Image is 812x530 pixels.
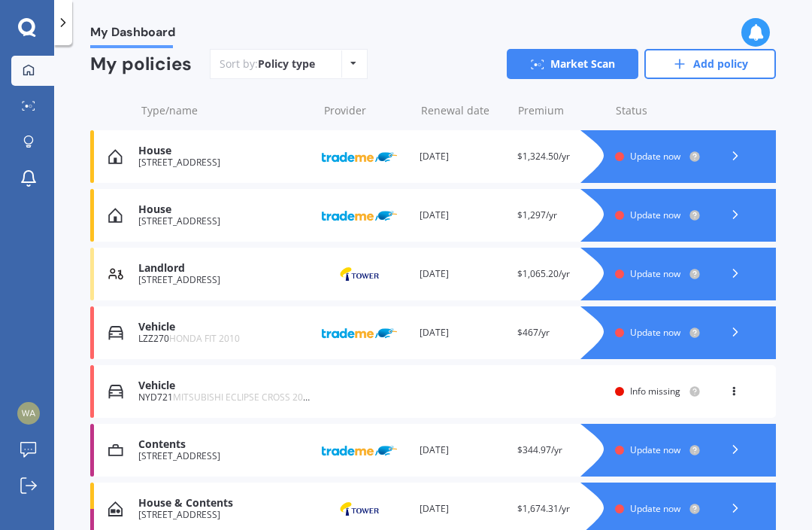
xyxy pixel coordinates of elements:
[324,103,409,118] div: Provider
[630,267,680,280] span: Update now
[108,267,123,282] img: Landlord
[169,332,240,345] span: HONDA FIT 2010
[322,260,397,288] img: Tower
[258,56,315,72] div: Policy type
[517,502,570,515] span: $1,674.31/yr
[108,501,123,516] img: House & Contents
[108,149,123,164] img: House
[507,49,638,79] a: Market Scan
[138,203,310,216] div: House
[138,497,310,510] div: House & Contents
[420,149,505,164] div: [DATE]
[420,443,505,458] div: [DATE]
[138,438,310,451] div: Contents
[420,501,505,516] div: [DATE]
[108,325,123,340] img: Vehicle
[517,443,562,456] span: $344.97/yr
[322,142,397,171] img: Trade Me Insurance
[322,318,397,347] img: Trade Me Insurance
[630,443,680,456] span: Update now
[173,391,314,404] span: MITSUBISHI ECLIPSE CROSS 2021
[421,103,506,118] div: Renewal date
[108,443,123,458] img: Contents
[138,451,310,461] div: [STREET_ADDRESS]
[630,502,680,515] span: Update now
[108,208,123,223] img: House
[517,267,570,280] span: $1,065.20/yr
[630,326,680,339] span: Update now
[322,201,397,230] img: Trade Me Insurance
[138,321,310,334] div: Vehicle
[322,436,397,465] img: Trade Me Insurance
[138,216,310,227] div: [STREET_ADDRESS]
[108,384,123,399] img: Vehicle
[90,25,175,45] span: My Dashboard
[630,209,680,221] span: Update now
[616,103,701,118] div: Status
[138,510,310,520] div: [STREET_ADDRESS]
[420,325,505,340] div: [DATE]
[138,392,310,403] div: NYD721
[220,56,315,72] div: Sort by:
[518,103,603,118] div: Premium
[420,208,505,223] div: [DATE]
[138,145,310,157] div: House
[90,53,192,75] div: My policies
[517,209,557,221] span: $1,297/yr
[517,150,570,163] span: $1,324.50/yr
[17,402,40,425] img: 6c510b4bbce1e12540e8b8ac6e482149
[138,157,310,168] div: [STREET_ADDRESS]
[644,49,776,79] a: Add policy
[322,495,397,523] img: Tower
[138,275,310,285] div: [STREET_ADDRESS]
[138,334,310,344] div: LZZ270
[141,103,312,118] div: Type/name
[420,267,505,282] div: [DATE]
[138,262,310,275] div: Landlord
[630,150,680,163] span: Update now
[630,385,680,397] span: Info missing
[517,326,550,339] span: $467/yr
[138,379,310,392] div: Vehicle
